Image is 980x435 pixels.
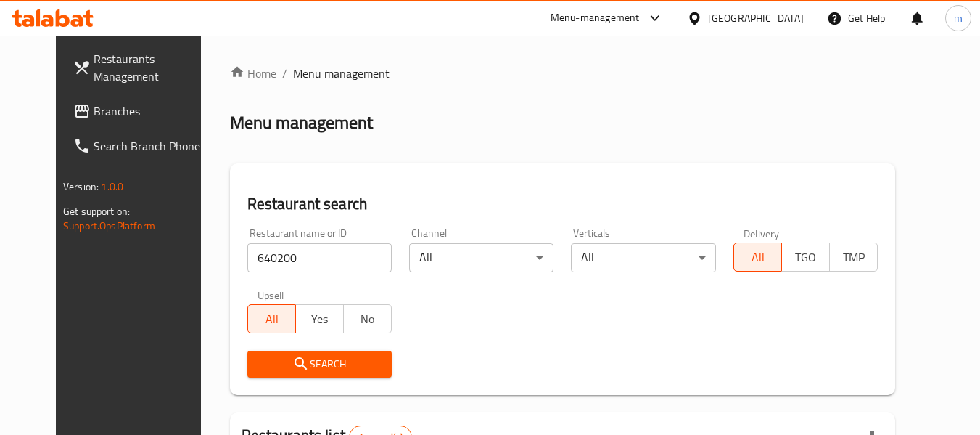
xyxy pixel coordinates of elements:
h2: Restaurant search [247,193,878,215]
a: Support.OpsPlatform [63,216,155,235]
span: 1.0.0 [101,177,123,196]
button: Yes [295,304,344,333]
button: All [733,243,782,272]
span: Version: [63,177,99,196]
label: Upsell [258,290,284,300]
span: Menu management [293,65,390,82]
span: Restaurants Management [94,50,208,85]
button: Search [247,351,392,378]
span: m [954,10,963,26]
div: All [409,243,553,272]
div: Menu-management [551,9,640,27]
div: [GEOGRAPHIC_DATA] [708,10,804,26]
span: Search [259,355,380,373]
input: Search for restaurant name or ID.. [247,243,392,272]
button: All [247,304,296,333]
span: TMP [836,247,872,268]
span: Branches [94,102,208,120]
button: TGO [781,243,830,272]
h2: Menu management [230,111,373,134]
button: No [343,304,392,333]
a: Home [230,65,276,82]
span: Yes [302,309,338,330]
a: Branches [62,94,220,129]
span: All [254,309,290,330]
li: / [282,65,287,82]
label: Delivery [744,228,780,238]
nav: breadcrumb [230,65,895,82]
a: Restaurants Management [62,41,220,94]
div: All [571,243,715,272]
span: Get support on: [63,202,130,221]
span: TGO [788,247,824,268]
a: Search Branch Phone [62,129,220,163]
span: All [740,247,776,268]
span: Search Branch Phone [94,137,208,155]
span: No [350,309,386,330]
button: TMP [829,243,878,272]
